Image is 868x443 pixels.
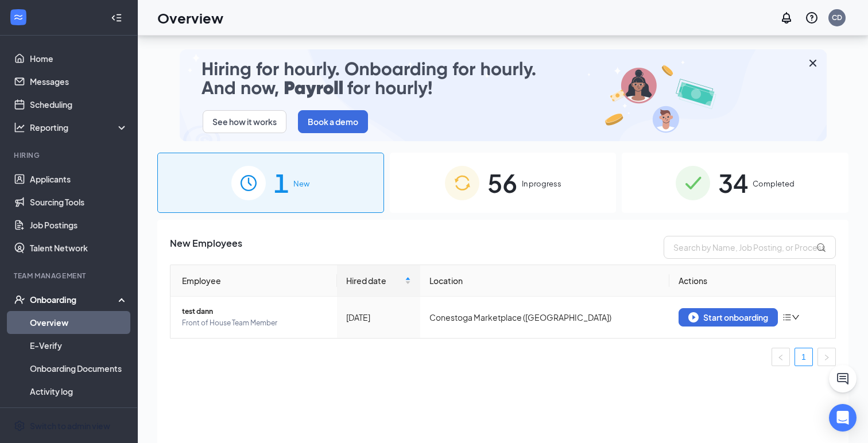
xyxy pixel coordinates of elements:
[30,213,128,236] a: Job Postings
[805,11,819,25] svg: QuestionInfo
[182,317,328,329] span: Front of House Team Member
[664,236,836,259] input: Search by Name, Job Posting, or Process
[30,47,128,70] a: Home
[836,372,850,386] svg: ChatActive
[30,334,128,357] a: E-Verify
[522,178,561,189] span: In progress
[14,150,126,160] div: Hiring
[30,93,128,116] a: Scheduling
[823,354,830,361] span: right
[832,13,842,22] div: CD
[157,8,223,28] h1: Overview
[13,11,24,23] svg: WorkstreamLogo
[14,122,25,133] svg: Analysis
[829,404,857,432] div: Open Intercom Messenger
[669,265,836,297] th: Actions
[30,122,129,133] div: Reporting
[817,348,836,366] li: Next Page
[180,49,827,141] img: payroll-small.gif
[806,56,820,70] svg: Cross
[420,297,669,338] td: Conestoga Marketplace ([GEOGRAPHIC_DATA])
[30,311,128,334] a: Overview
[30,294,118,305] div: Onboarding
[30,403,128,426] a: Team
[182,306,328,317] span: test dann
[346,274,402,287] span: Hired date
[298,110,368,133] button: Book a demo
[772,348,790,366] button: left
[346,311,411,324] div: [DATE]
[795,348,812,366] a: 1
[30,168,128,191] a: Applicants
[679,308,778,327] button: Start onboarding
[753,178,795,189] span: Completed
[30,420,110,432] div: Switch to admin view
[795,348,813,366] li: 1
[817,348,836,366] button: right
[782,313,792,322] span: bars
[777,354,784,361] span: left
[30,70,128,93] a: Messages
[30,191,128,213] a: Sourcing Tools
[14,294,25,305] svg: UserCheck
[772,348,790,366] li: Previous Page
[203,110,286,133] button: See how it works
[829,365,857,393] button: ChatActive
[688,312,768,322] div: Start onboarding
[30,357,128,380] a: Onboarding Documents
[274,163,289,203] span: 1
[170,265,337,297] th: Employee
[14,271,126,281] div: Team Management
[14,420,25,432] svg: Settings
[30,380,128,403] a: Activity log
[487,163,517,203] span: 56
[30,236,128,259] a: Talent Network
[792,313,800,321] span: down
[293,178,309,189] span: New
[420,265,669,297] th: Location
[111,12,122,24] svg: Collapse
[718,163,748,203] span: 34
[780,11,793,25] svg: Notifications
[170,236,242,259] span: New Employees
